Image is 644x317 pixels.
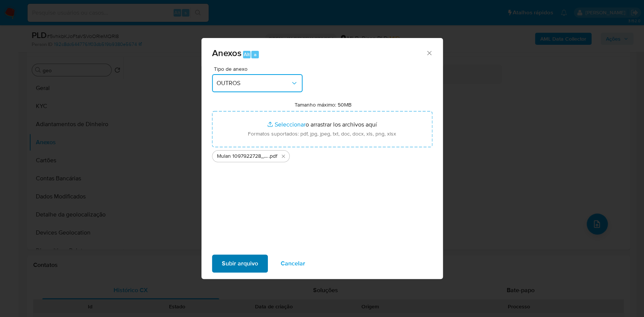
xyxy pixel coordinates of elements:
span: Anexos [212,46,241,59]
span: a [254,51,257,58]
span: Cancelar [281,255,305,272]
button: Eliminar Mulan 1097922728_Carlos Alberto Rodrigues da Silva 2025_08_08_10_44_30.pdf [279,152,288,161]
ul: Archivos seleccionados [212,147,432,162]
span: Alt [244,51,250,58]
span: OUTROS [217,79,290,87]
button: OUTROS [212,74,303,92]
button: Cerrar [426,49,432,56]
button: Subir arquivo [212,255,268,273]
span: Mulan 1097922728_Carlos [PERSON_NAME] 2025_08_08_10_44_30 [217,152,269,160]
span: Subir arquivo [222,255,258,272]
button: Cancelar [271,255,315,273]
label: Tamanho máximo: 50MB [295,101,352,108]
span: .pdf [269,152,277,160]
span: Tipo de anexo [214,66,304,72]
